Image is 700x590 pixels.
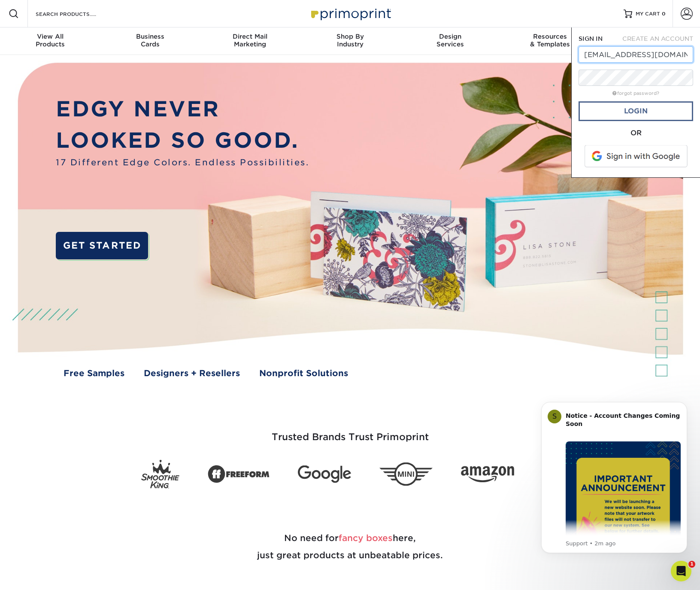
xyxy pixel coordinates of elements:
[400,27,500,55] a: DesignServices
[579,128,693,138] div: OR
[400,33,500,40] span: Design
[259,367,348,380] a: Nonprofit Solutions
[56,125,309,156] p: LOOKED SO GOOD.
[612,91,659,96] a: forgot password?
[688,561,695,568] span: 1
[208,460,270,488] img: Freeform
[141,460,179,489] img: Smoothie King
[307,4,393,23] img: Primoprint
[200,33,300,48] div: Marketing
[300,33,400,48] div: Industry
[64,367,124,380] a: Free Samples
[2,564,73,587] iframe: Google Customer Reviews
[35,9,118,19] input: SEARCH PRODUCTS.....
[579,46,693,63] input: Email
[528,389,700,567] iframe: Intercom notifications message
[56,232,148,259] a: GET STARTED
[622,35,693,42] span: CREATE AN ACCOUNT
[400,33,500,48] div: Services
[300,33,400,40] span: Shop By
[200,27,300,55] a: Direct MailMarketing
[200,33,300,40] span: Direct Mail
[100,33,200,48] div: Cards
[500,27,600,55] a: Resources& Templates
[300,27,400,55] a: Shop ByIndustry
[339,533,393,543] span: fancy boxes
[379,462,433,486] img: Mini
[662,11,666,17] span: 0
[99,411,601,453] h3: Trusted Brands Trust Primoprint
[461,466,514,482] img: Amazon
[500,33,600,40] span: Resources
[100,27,200,55] a: BusinessCards
[56,156,309,169] span: 17 Different Edge Colors. Endless Possibilities.
[144,367,240,380] a: Designers + Resellers
[56,93,309,125] p: EDGY NEVER
[500,33,600,48] div: & Templates
[579,101,693,121] a: Login
[636,10,660,18] span: MY CART
[671,561,691,581] iframe: Intercom live chat
[579,35,603,42] span: SIGN IN
[100,33,200,40] span: Business
[298,465,351,483] img: Google
[99,509,601,584] h2: No need for here, just great products at unbeatable prices.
